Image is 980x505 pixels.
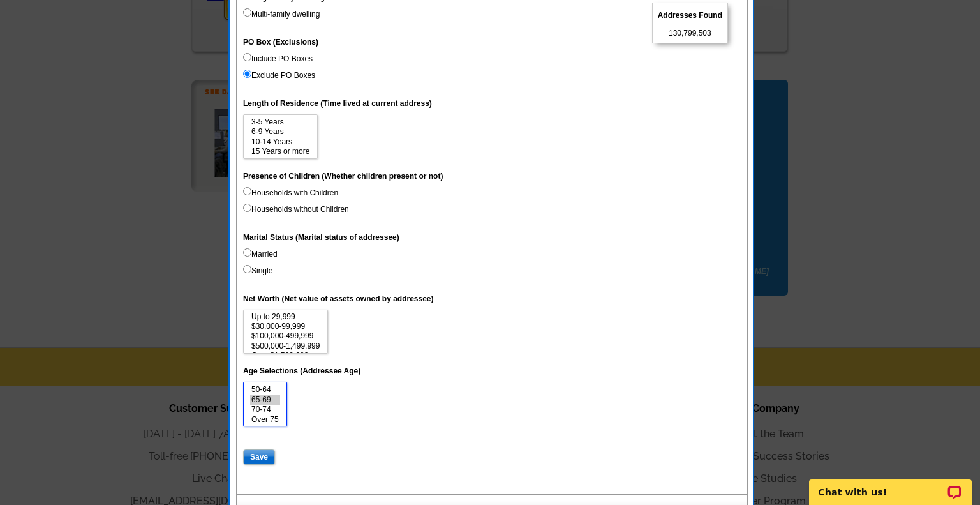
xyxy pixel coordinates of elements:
option: Over $1,500,000 [250,351,321,361]
input: Save [243,449,275,465]
span: Addresses Found [653,7,727,24]
label: Net Worth (Net value of assets owned by addressee) [243,293,434,305]
label: Households without Children [243,204,349,215]
option: Up to 29,999 [250,312,321,322]
option: 70-74 [250,405,280,414]
option: 15 Years or more [250,147,311,156]
label: Multi-family dwelling [243,8,320,20]
label: Single [243,265,272,276]
label: Age Selections (Addressee Age) [243,365,360,377]
option: 10-14 Years [250,137,311,147]
input: Households with Children [243,187,251,195]
option: $100,000-499,999 [250,331,321,341]
label: Presence of Children (Whether children present or not) [243,170,443,182]
label: Marital Status (Marital status of addressee) [243,232,399,243]
input: Exclude PO Boxes [243,70,251,78]
label: Include PO Boxes [243,53,313,64]
option: 6-9 Years [250,127,311,137]
label: Length of Residence (Time lived at current address) [243,98,432,109]
iframe: LiveChat chat widget [801,465,980,505]
option: Over 75 [250,415,280,425]
label: Married [243,248,278,260]
option: $30,000-99,999 [250,322,321,331]
input: Multi-family dwelling [243,8,251,17]
input: Married [243,248,251,257]
option: 50-64 [250,385,280,395]
label: Households with Children [243,187,338,199]
option: 65-69 [250,395,280,405]
option: $500,000-1,499,999 [250,342,321,351]
option: 3-5 Years [250,117,311,127]
label: PO Box (Exclusions) [243,36,318,48]
input: Single [243,265,251,273]
label: Exclude PO Boxes [243,70,315,81]
span: 130,799,503 [669,27,711,39]
input: Include PO Boxes [243,53,251,61]
input: Households without Children [243,204,251,212]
